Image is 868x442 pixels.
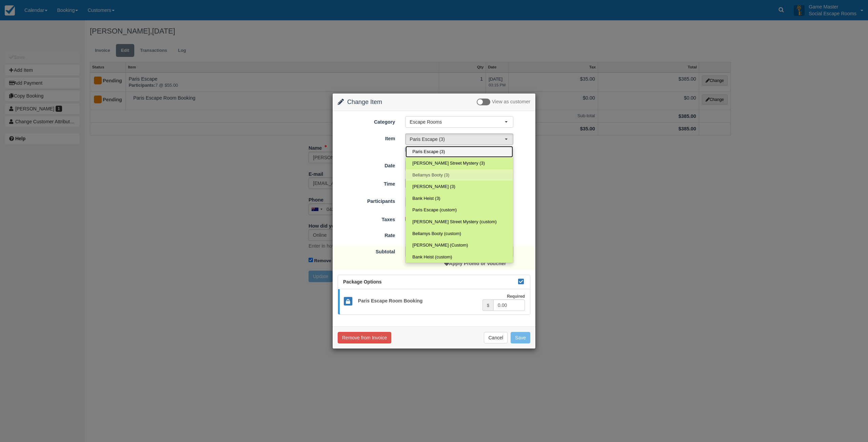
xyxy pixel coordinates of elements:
label: Participants [333,195,400,205]
label: Rate [333,230,400,239]
a: Apply Promo or Voucher [444,261,506,266]
button: Save [511,332,530,343]
strong: Required [507,294,525,299]
span: Bank Heist (custom) [412,254,452,260]
span: [PERSON_NAME] Street Mystery (3) [412,160,485,167]
a: Paris Escape Room Booking Required $ [338,289,530,315]
span: Escape Rooms [410,119,505,125]
button: Remove from Invoice [338,332,391,343]
span: View as customer [492,99,530,105]
small: $ [487,303,489,308]
span: Paris Escape (3) [410,136,505,143]
label: Item [333,133,400,142]
span: Bellamys Booty (3) [412,172,449,178]
button: Cancel [484,332,508,343]
span: [PERSON_NAME] (Custom) [412,242,468,249]
button: Escape Rooms [405,116,513,128]
span: Change Item [347,99,382,105]
label: Taxes [333,214,400,223]
span: [PERSON_NAME] Street Mystery (custom) [412,219,497,225]
label: Date [333,160,400,169]
h5: Paris Escape Room Booking [353,298,482,303]
span: Bank Heist (3) [412,195,440,202]
button: Paris Escape (3) [405,133,513,145]
div: 7 @ $55.00 [400,230,535,241]
span: Paris Escape (custom) [412,207,457,213]
span: Package Options [343,279,382,285]
span: Bellamys Booty (custom) [412,231,461,237]
span: [PERSON_NAME] (3) [412,184,455,190]
label: Category [333,116,400,126]
label: Time [333,178,400,188]
span: Paris Escape (3) [412,149,445,155]
label: Subtotal [333,246,400,255]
